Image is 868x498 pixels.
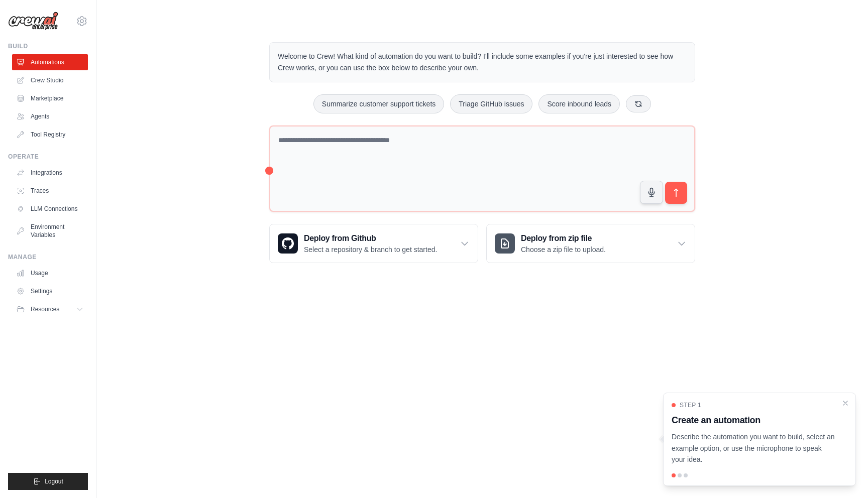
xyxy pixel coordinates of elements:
[12,108,88,125] a: Agents
[304,232,437,244] h3: Deploy from Github
[672,413,835,427] h3: Create an automation
[12,301,88,317] button: Resources
[12,283,88,299] a: Settings
[680,401,701,409] span: Step 1
[8,473,88,490] button: Logout
[304,244,437,255] p: Select a repository & branch to get started.
[313,94,444,113] button: Summarize customer support tickets
[8,253,88,261] div: Manage
[12,219,88,243] a: Environment Variables
[12,127,88,143] a: Tool Registry
[12,265,88,281] a: Usage
[45,477,63,485] span: Logout
[278,51,687,74] p: Welcome to Crew! What kind of automation do you want to build? I'll include some examples if you'...
[12,90,88,106] a: Marketplace
[450,94,532,113] button: Triage GitHub issues
[841,399,849,407] button: Close walkthrough
[8,153,88,161] div: Operate
[12,165,88,181] a: Integrations
[31,305,59,313] span: Resources
[12,72,88,88] a: Crew Studio
[8,12,58,31] img: Logo
[12,54,88,70] a: Automations
[672,431,835,465] p: Describe the automation you want to build, select an example option, or use the microphone to spe...
[538,94,620,113] button: Score inbound leads
[521,244,606,255] p: Choose a zip file to upload.
[521,232,606,244] h3: Deploy from zip file
[12,183,88,199] a: Traces
[8,42,88,50] div: Build
[12,201,88,217] a: LLM Connections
